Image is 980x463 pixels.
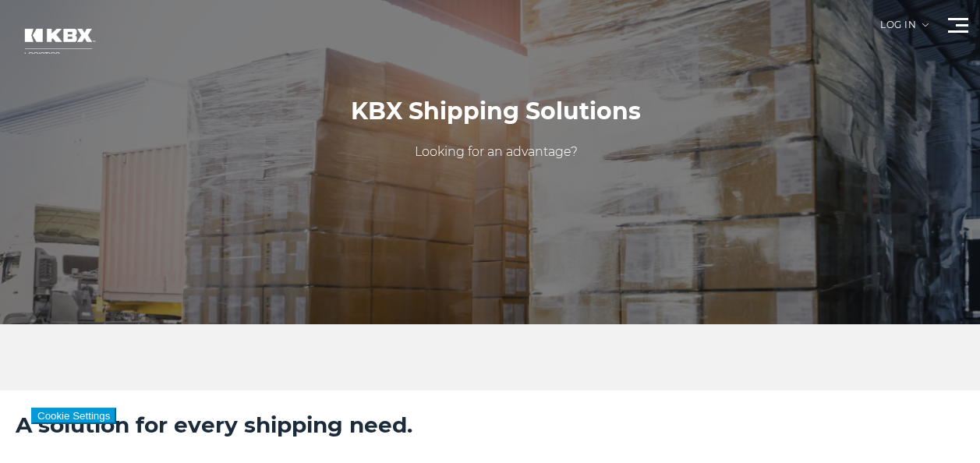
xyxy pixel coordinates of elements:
img: arrow [922,23,929,27]
p: Looking for an advantage? [351,143,641,161]
h2: A solution for every shipping need. [16,410,964,440]
button: Cookie Settings [31,408,116,424]
div: Log in [880,20,929,41]
img: kbx logo [12,16,105,71]
h1: KBX Shipping Solutions [351,96,641,127]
